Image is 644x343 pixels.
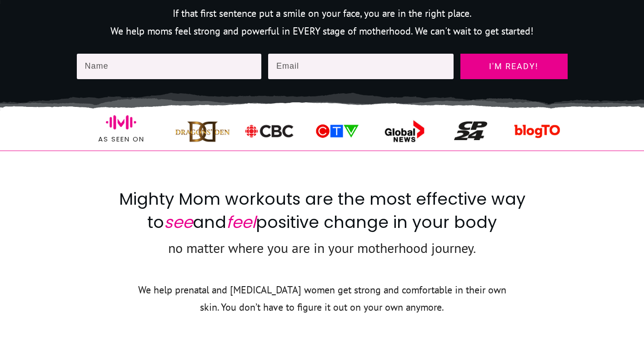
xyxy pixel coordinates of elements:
[243,122,296,140] img: ico-mighty-mom
[512,106,563,157] img: ico-mighty-mom
[454,121,487,140] img: ico-mighty-mom
[110,25,534,37] span: We help moms feel strong and powerful in EVERY stage of motherhood. We can't wait to get started!
[226,211,256,234] span: feel
[173,7,472,20] span: If that first sentence put a smile on your face, you are in the right place.
[268,54,454,79] input: Email
[374,119,434,143] img: ico-mighty-mom
[308,122,365,141] img: ico-mighty-mom
[111,236,534,271] p: no matter where you are in your motherhood journey.
[469,62,559,71] span: I'm ready!
[106,107,136,137] img: ico-mighty-mom
[111,188,534,236] h2: Mighty Mom workouts are the most effective way to and positive change in your body
[460,54,568,79] a: I'm ready!
[164,211,193,234] span: see
[131,281,513,327] p: We help prenatal and [MEDICAL_DATA] women get strong and comfortable in their own skin. You don’t...
[175,117,230,145] img: ico-mighty-mom
[77,54,262,79] input: Name
[77,133,165,145] p: As seen on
